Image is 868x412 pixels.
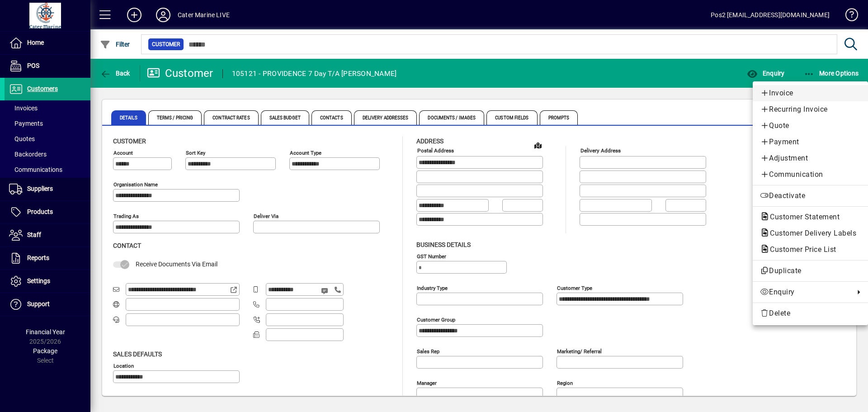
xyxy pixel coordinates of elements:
button: Deactivate customer [753,188,868,204]
span: Customer Statement [760,213,844,221]
span: Customer Delivery Labels [760,229,861,237]
span: Payment [760,137,861,147]
span: Communication [760,169,861,180]
span: Enquiry [760,287,850,298]
span: Quote [760,120,861,131]
span: Recurring Invoice [760,104,861,115]
span: Invoice [760,88,861,99]
span: Deactivate [760,190,861,201]
span: Duplicate [760,265,861,276]
span: Customer Price List [760,245,841,254]
span: Adjustment [760,153,861,164]
span: Delete [760,308,861,319]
